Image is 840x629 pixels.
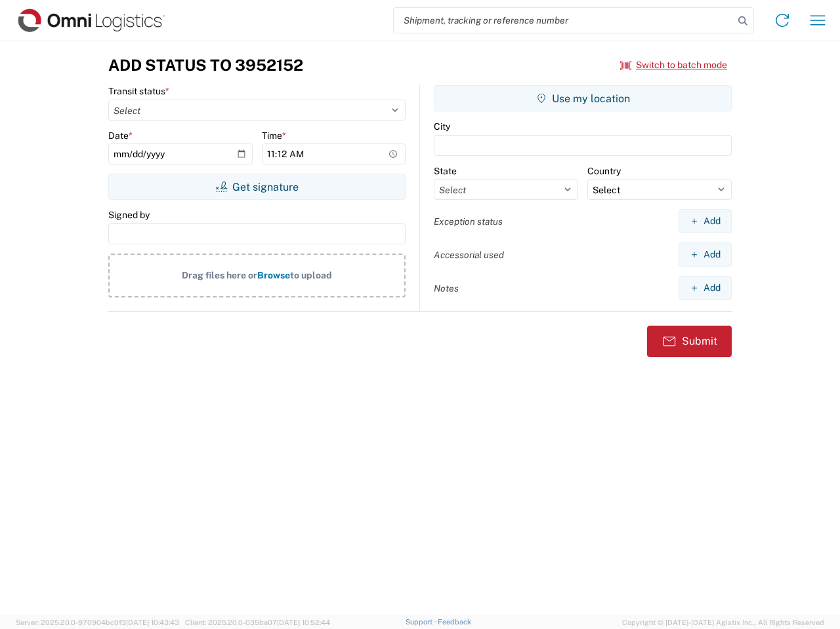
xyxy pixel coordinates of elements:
[126,619,179,626] span: [DATE] 10:43:43
[620,54,727,76] button: Switch to batch mode
[108,174,406,200] button: Get signature
[185,619,330,626] span: Client: 2025.20.0-035ba07
[622,617,824,628] span: Copyright © [DATE]-[DATE] Agistix Inc., All Rights Reserved
[262,130,286,142] label: Time
[434,216,503,227] label: Exception status
[277,619,330,626] span: [DATE] 10:52:44
[257,270,290,280] span: Browse
[679,209,732,233] button: Add
[647,326,732,357] button: Submit
[394,8,734,33] input: Shipment, tracking or reference number
[406,618,438,626] a: Support
[434,165,457,177] label: State
[679,242,732,267] button: Add
[108,209,150,221] label: Signed by
[108,85,169,97] label: Transit status
[108,56,303,75] h3: Add Status to 3952152
[434,85,732,111] button: Use my location
[108,130,133,142] label: Date
[182,270,257,280] span: Drag files here or
[587,165,621,177] label: Country
[16,619,179,626] span: Server: 2025.20.0-970904bc0f3
[438,618,471,626] a: Feedback
[434,249,504,261] label: Accessorial used
[434,282,459,294] label: Notes
[290,270,332,280] span: to upload
[679,276,732,300] button: Add
[434,121,450,132] label: City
